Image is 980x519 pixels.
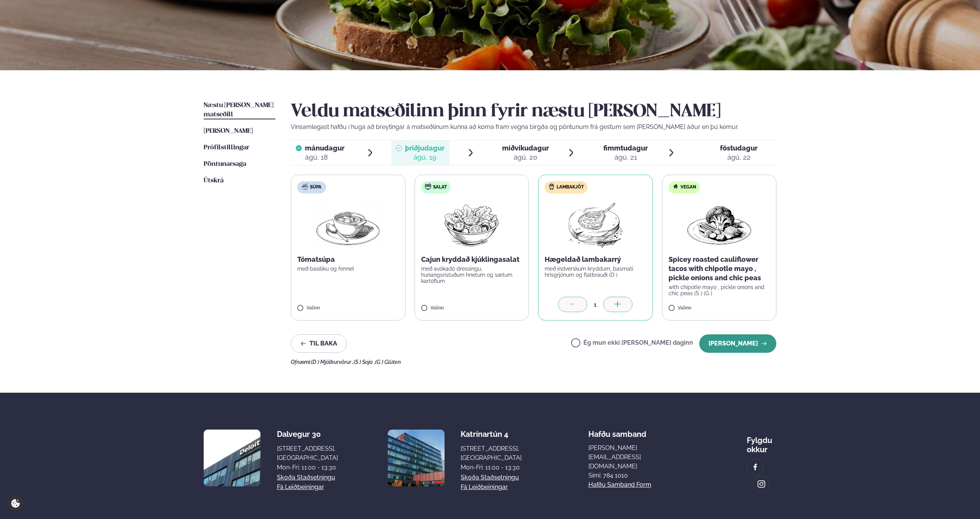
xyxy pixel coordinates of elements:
[461,444,522,463] div: [STREET_ADDRESS], [GEOGRAPHIC_DATA]
[699,334,776,353] button: [PERSON_NAME]
[461,430,522,439] div: Katrínartún 4
[545,255,646,264] p: Hægeldað lambakarrý
[603,144,648,152] span: fimmtudagur
[314,200,382,249] img: Soup.png
[438,200,506,249] img: Salad.png
[388,430,445,486] img: image alt
[277,473,335,482] a: Skoða staðsetningu
[305,153,344,162] div: ágú. 18
[747,430,776,454] div: Fylgdu okkur
[310,184,321,190] span: Súpa
[720,153,758,162] div: ágú. 22
[277,444,338,463] div: [STREET_ADDRESS], [GEOGRAPHIC_DATA]
[588,471,680,480] p: Sími: 784 1010
[204,176,224,185] a: Útskrá
[291,359,776,365] div: Ofnæmi:
[405,153,445,162] div: ágú. 19
[297,255,399,264] p: Tómatsúpa
[204,177,224,184] span: Útskrá
[425,183,431,190] img: salad.svg
[461,473,519,482] a: Skoða staðsetningu
[720,144,758,152] span: föstudagur
[297,266,399,272] p: með basiliku og fennel
[751,463,759,472] img: image alt
[291,122,776,132] p: Vinsamlegast hafðu í huga að breytingar á matseðlinum kunna að koma fram vegna birgða og pöntunum...
[587,300,603,309] div: 1
[680,184,696,190] span: Vegan
[548,183,555,190] img: Lamb.svg
[753,476,769,492] a: image alt
[204,144,249,151] span: Prófílstillingar
[669,255,770,283] p: Spicey roasted cauliflower tacos with chipotle mayo , pickle onions and chic peas
[277,463,338,472] div: Mon-Fri: 11:00 - 13:30
[461,483,508,492] a: Fá leiðbeiningar
[302,183,308,190] img: soup.svg
[603,153,648,162] div: ágú. 21
[204,143,249,152] a: Prófílstillingar
[588,480,651,489] a: Hafðu samband form
[502,144,549,152] span: miðvikudagur
[685,200,753,249] img: Vegan.png
[204,430,260,486] img: image alt
[588,423,646,439] span: Hafðu samband
[669,284,770,296] p: with chipotle mayo , pickle onions and chic peas (S ) (G )
[588,443,680,471] a: [PERSON_NAME][EMAIL_ADDRESS][DOMAIN_NAME]
[747,459,763,475] a: image alt
[277,430,338,439] div: Dalvegur 30
[461,463,522,472] div: Mon-Fri: 11:00 - 13:30
[421,255,523,264] p: Cajun kryddað kjúklingasalat
[204,102,273,118] span: Næstu [PERSON_NAME] matseðill
[502,153,549,162] div: ágú. 20
[204,161,246,167] span: Pöntunarsaga
[405,144,445,152] span: þriðjudagur
[562,200,629,249] img: Lamb-Meat.png
[204,101,275,119] a: Næstu [PERSON_NAME] matseðill
[305,144,344,152] span: mánudagur
[291,101,776,122] h2: Veldu matseðilinn þinn fyrir næstu [PERSON_NAME]
[277,483,324,492] a: Fá leiðbeiningar
[757,480,766,489] img: image alt
[354,359,375,365] span: (S ) Soja ,
[375,359,401,365] span: (G ) Glúten
[545,266,646,278] p: með indverskum kryddum, basmati hrísgrjónum og flatbrauði (D )
[204,160,246,169] a: Pöntunarsaga
[421,266,523,284] p: með avókadó dressingu, hunangsristuðum hnetum og sætum kartöflum
[204,128,253,134] span: [PERSON_NAME]
[291,334,347,353] button: Til baka
[433,184,447,190] span: Salat
[204,127,253,136] a: [PERSON_NAME]
[672,183,679,190] img: Vegan.svg
[557,184,584,190] span: Lambakjöt
[8,496,23,511] a: Cookie settings
[311,359,354,365] span: (D ) Mjólkurvörur ,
